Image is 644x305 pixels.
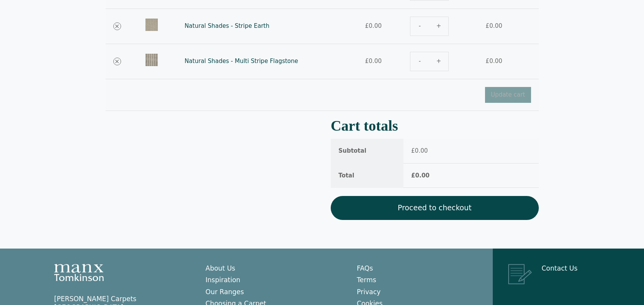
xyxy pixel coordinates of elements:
[113,58,121,65] a: Remove Natural Shades - Multi Stripe Flagstone from cart
[205,264,235,272] a: About Us
[411,147,415,154] span: £
[54,264,104,281] img: Manx Tomkinson Logo
[485,87,531,103] button: Update cart
[411,147,428,154] bdi: 0.00
[542,264,577,272] a: Contact Us
[411,172,415,179] span: £
[331,164,403,188] th: Total
[357,288,381,296] a: Privacy
[145,19,158,31] img: Soft beige & cream stripe
[331,120,539,131] h2: Cart totals
[365,22,382,29] bdi: 0.00
[365,58,369,65] span: £
[145,54,158,66] img: Soft Neutrals
[205,288,244,296] a: Our Ranges
[486,58,490,65] span: £
[331,196,539,220] a: Proceed to checkout
[357,276,376,284] a: Terms
[365,58,382,65] bdi: 0.00
[486,22,502,29] bdi: 0.00
[205,276,240,284] a: Inspiration
[486,22,490,29] span: £
[357,264,373,272] a: FAQs
[113,22,121,30] a: Remove Natural Shades - Stripe Earth from cart
[184,58,298,65] a: Natural Shades - Multi Stripe Flagstone
[365,22,369,29] span: £
[184,22,269,29] a: Natural Shades - Stripe Earth
[411,172,429,179] bdi: 0.00
[331,139,403,164] th: Subtotal
[486,58,502,65] bdi: 0.00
